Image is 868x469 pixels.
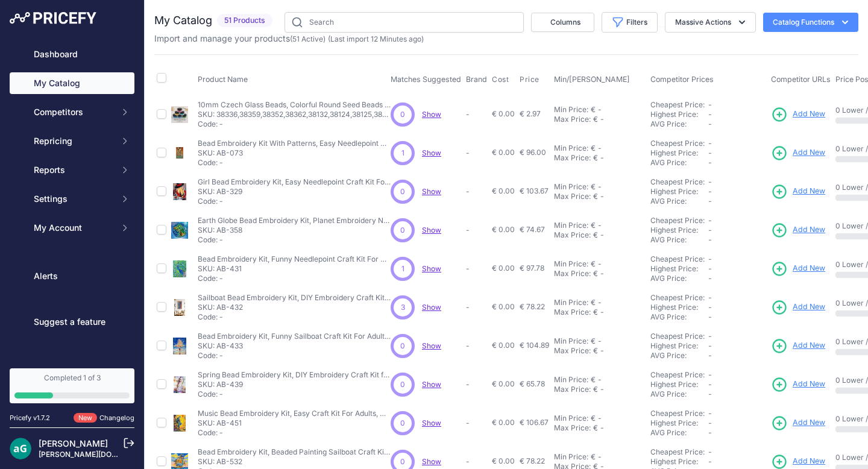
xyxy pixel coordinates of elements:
[198,187,391,197] p: SKU: AB-329
[10,311,134,333] a: Suggest a feature
[593,269,598,279] div: €
[198,303,391,312] p: SKU: AB-432
[466,303,487,312] p: -
[422,264,441,273] a: Show
[596,105,602,115] div: -
[520,75,542,84] button: Price
[520,225,545,234] span: € 74.67
[793,224,825,236] span: Add New
[708,418,712,427] span: -
[650,389,708,399] div: AVG Price:
[520,302,545,311] span: € 78.22
[708,447,712,456] span: -
[492,75,511,84] button: Cost
[39,450,344,459] a: [PERSON_NAME][DOMAIN_NAME][EMAIL_ADDRESS][PERSON_NAME][DOMAIN_NAME]
[591,452,596,462] div: €
[198,100,391,110] p: 10mm Czech Glass Beads, Colorful Round Seed Beads For Jewelry Making, Matte Transparent Loose Bea...
[771,338,825,354] a: Add New
[292,34,323,43] a: 51 Active
[154,33,424,45] p: Import and manage your products
[10,130,134,152] button: Repricing
[650,418,708,428] div: Highest Price:
[650,177,705,186] a: Cheapest Price:
[401,302,405,313] span: 3
[650,216,705,225] a: Cheapest Price:
[650,447,705,456] a: Cheapest Price:
[598,115,604,124] div: -
[708,110,712,119] span: -
[771,222,825,239] a: Add New
[598,346,604,356] div: -
[708,274,712,283] span: -
[520,418,549,427] span: € 106.67
[708,351,712,360] span: -
[591,336,596,346] div: €
[596,143,602,153] div: -
[793,186,825,197] span: Add New
[422,110,441,119] a: Show
[34,193,113,205] span: Settings
[466,187,487,197] p: -
[198,119,391,129] p: Code: -
[466,148,487,158] p: -
[708,389,712,398] span: -
[400,225,405,236] span: 0
[422,148,441,157] a: Show
[650,197,708,206] div: AVG Price:
[650,158,708,168] div: AVG Price:
[708,148,712,157] span: -
[554,153,591,163] div: Max Price:
[198,418,391,428] p: SKU: AB-451
[650,264,708,274] div: Highest Price:
[492,302,515,311] span: € 0.00
[650,428,708,438] div: AVG Price:
[422,457,441,466] a: Show
[793,147,825,159] span: Add New
[198,274,391,283] p: Code: -
[593,230,598,240] div: €
[650,75,714,84] span: Competitor Prices
[198,235,391,245] p: Code: -
[593,385,598,394] div: €
[10,43,134,65] a: Dashboard
[34,135,113,147] span: Repricing
[10,188,134,210] button: Settings
[650,457,708,467] div: Highest Price:
[771,183,825,200] a: Add New
[492,186,515,195] span: € 0.00
[771,145,825,162] a: Add New
[591,143,596,153] div: €
[554,115,591,124] div: Max Price:
[591,221,596,230] div: €
[598,153,604,163] div: -
[650,148,708,158] div: Highest Price:
[520,456,545,465] span: € 78.22
[650,303,708,312] div: Highest Price:
[708,312,712,321] span: -
[591,182,596,192] div: €
[422,341,441,350] a: Show
[466,225,487,235] p: -
[708,254,712,263] span: -
[466,264,487,274] p: -
[708,293,712,302] span: -
[650,341,708,351] div: Highest Price:
[650,351,708,360] div: AVG Price:
[708,100,712,109] span: -
[650,332,705,341] a: Cheapest Price:
[708,332,712,341] span: -
[771,260,825,277] a: Add New
[400,109,405,120] span: 0
[466,380,487,389] p: -
[422,380,441,389] a: Show
[466,75,487,84] span: Brand
[39,438,108,449] a: [PERSON_NAME]
[422,187,441,196] a: Show
[492,456,515,465] span: € 0.00
[554,105,588,115] div: Min Price:
[793,379,825,390] span: Add New
[598,269,604,279] div: -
